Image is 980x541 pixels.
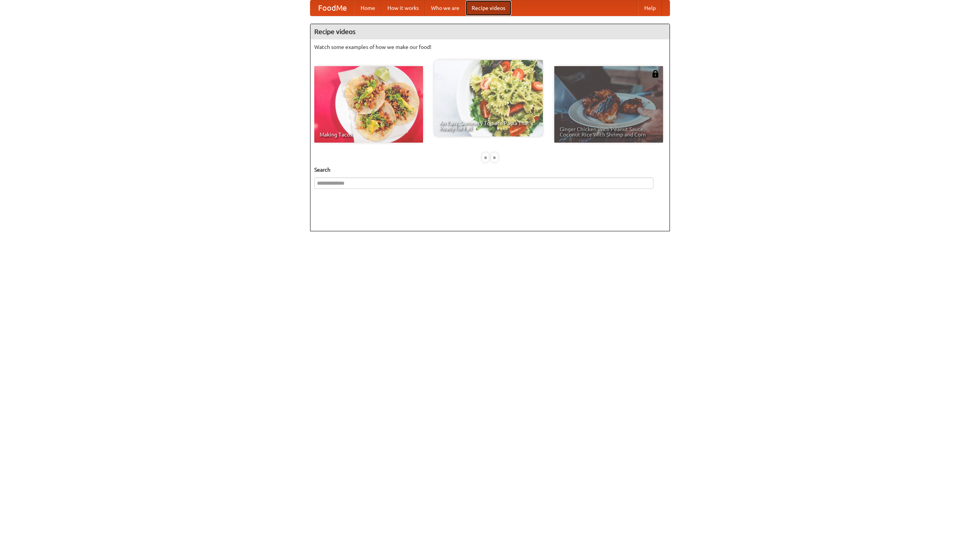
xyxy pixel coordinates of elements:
img: 483408.png [652,70,659,78]
a: How it works [381,0,425,16]
div: » [491,153,498,162]
p: Watch some examples of how we make our food! [314,43,666,51]
h5: Search [314,166,666,174]
h4: Recipe videos [310,24,670,39]
div: « [482,153,489,162]
a: Who we are [425,0,465,16]
a: An Easy, Summery Tomato Pasta That's Ready for Fall [434,60,543,136]
a: Making Tacos [314,66,423,143]
a: Recipe videos [465,0,511,16]
span: An Easy, Summery Tomato Pasta That's Ready for Fall [439,120,537,131]
a: FoodMe [310,0,354,16]
a: Home [354,0,381,16]
span: Making Tacos [320,132,418,137]
a: Help [638,0,662,16]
